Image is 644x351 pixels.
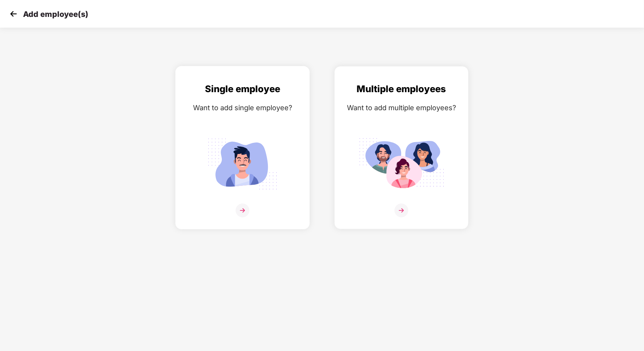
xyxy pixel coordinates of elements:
[8,8,19,20] img: svg+xml;base64,PHN2ZyB4bWxucz0iaHR0cDovL3d3dy53My5vcmcvMjAwMC9zdmciIHdpZHRoPSIzMCIgaGVpZ2h0PSIzMC...
[183,82,302,96] div: Single employee
[236,204,249,217] img: svg+xml;base64,PHN2ZyB4bWxucz0iaHR0cDovL3d3dy53My5vcmcvMjAwMC9zdmciIHdpZHRoPSIzNiIgaGVpZ2h0PSIzNi...
[358,134,444,194] img: svg+xml;base64,PHN2ZyB4bWxucz0iaHR0cDovL3d3dy53My5vcmcvMjAwMC9zdmciIGlkPSJNdWx0aXBsZV9lbXBsb3llZS...
[342,102,461,113] div: Want to add multiple employees?
[183,102,302,113] div: Want to add single employee?
[395,204,408,217] img: svg+xml;base64,PHN2ZyB4bWxucz0iaHR0cDovL3d3dy53My5vcmcvMjAwMC9zdmciIHdpZHRoPSIzNiIgaGVpZ2h0PSIzNi...
[23,10,88,19] p: Add employee(s)
[342,82,461,96] div: Multiple employees
[200,134,286,194] img: svg+xml;base64,PHN2ZyB4bWxucz0iaHR0cDovL3d3dy53My5vcmcvMjAwMC9zdmciIGlkPSJTaW5nbGVfZW1wbG95ZWUiIH...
